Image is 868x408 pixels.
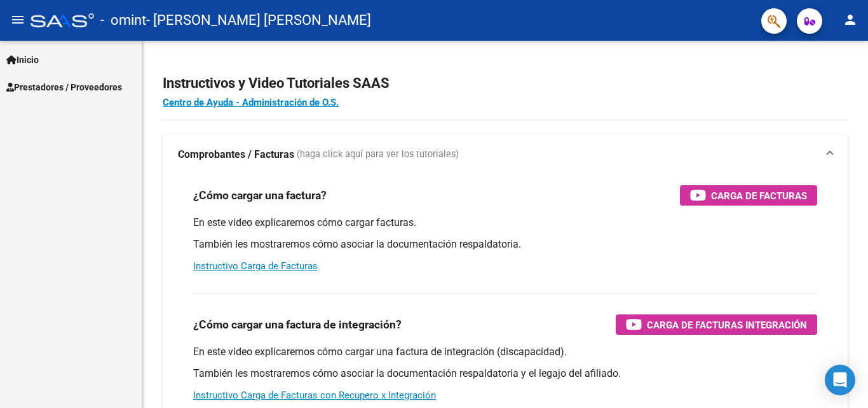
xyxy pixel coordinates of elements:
[616,314,817,335] button: Carga de Facturas Integración
[711,188,807,204] span: Carga de Facturas
[6,53,39,67] span: Inicio
[193,216,817,230] p: En este video explicaremos cómo cargar facturas.
[297,148,459,162] span: (haga click aquí para ver los tutoriales)
[193,367,817,381] p: También les mostraremos cómo asociar la documentación respaldatoria y el legajo del afiliado.
[193,186,327,204] h3: ¿Cómo cargar una factura?
[178,148,294,162] strong: Comprobantes / Facturas
[163,134,848,175] mat-expansion-panel-header: Comprobantes / Facturas (haga click aquí para ver los tutoriales)
[825,365,855,395] div: Open Intercom Messenger
[100,6,146,34] span: - omint
[680,185,817,206] button: Carga de Facturas
[163,71,848,95] h2: Instructivos y Video Tutoriales SAAS
[10,12,25,27] mat-icon: menu
[193,345,817,359] p: En este video explicaremos cómo cargar una factura de integración (discapacidad).
[647,317,807,333] span: Carga de Facturas Integración
[6,80,122,94] span: Prestadores / Proveedores
[193,260,318,272] a: Instructivo Carga de Facturas
[193,390,436,401] a: Instructivo Carga de Facturas con Recupero x Integración
[163,97,339,108] a: Centro de Ayuda - Administración de O.S.
[843,12,858,27] mat-icon: person
[146,6,371,34] span: - [PERSON_NAME] [PERSON_NAME]
[193,237,817,251] p: También les mostraremos cómo asociar la documentación respaldatoria.
[193,316,402,334] h3: ¿Cómo cargar una factura de integración?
